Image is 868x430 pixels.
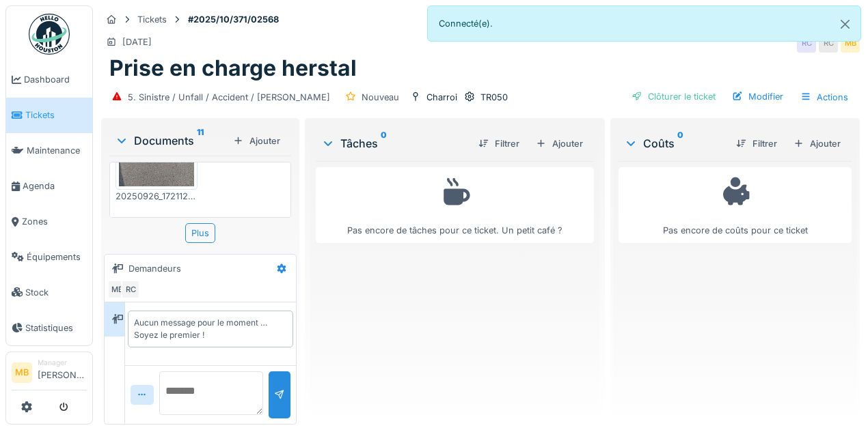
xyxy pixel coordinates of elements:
div: Plus [185,223,215,243]
a: Agenda [6,169,92,204]
div: Documents [115,132,228,149]
span: Agenda [23,180,87,192]
div: RC [797,33,816,53]
span: Stock [25,286,87,299]
div: Ajouter [788,134,846,153]
div: Connecté(e). [427,5,861,42]
div: Manager [38,358,87,368]
div: Filtrer [731,134,783,153]
h1: Prise en charge herstal [109,55,357,81]
li: [PERSON_NAME] [38,358,87,387]
strong: #2025/10/371/02568 [182,13,284,26]
div: RC [121,280,140,299]
div: Coûts [624,135,725,152]
span: Équipements [27,250,87,263]
div: Ajouter [228,132,286,150]
div: Aucun message pour le moment … Soyez le premier ! [134,317,287,341]
div: Demandeurs [128,262,181,275]
a: MB Manager[PERSON_NAME] [12,358,87,390]
div: [DATE] [122,35,152,48]
sup: 11 [197,132,204,149]
span: Dashboard [24,73,87,86]
div: Ajouter [530,134,588,153]
li: MB [12,362,32,383]
div: Pas encore de tâches pour ce ticket. Un petit café ? [325,173,585,237]
div: Charroi [426,91,457,104]
a: Maintenance [6,133,92,169]
div: 20250926_172112.jpg [116,190,198,203]
button: Close [830,6,860,42]
sup: 0 [381,135,387,152]
span: Statistiques [25,321,87,334]
div: Actions [794,87,854,107]
div: Pas encore de coûts pour ce ticket [627,173,843,237]
div: Tâches [321,135,467,152]
div: Clôturer le ticket [626,87,721,106]
div: MB [841,33,860,53]
div: RC [819,33,838,53]
div: TR050 [480,91,508,104]
span: Maintenance [27,144,87,157]
div: Nouveau [362,91,399,104]
a: Statistiques [6,310,92,345]
span: Tickets [25,109,87,121]
sup: 0 [677,135,683,152]
img: Badge_color-CXgf-gQk.svg [29,14,70,55]
div: 5. Sinistre / Unfall / Accident / [PERSON_NAME] [128,91,330,104]
div: Modifier [727,87,789,106]
div: MB [107,280,126,299]
div: Filtrer [473,134,525,153]
div: Tickets [137,13,167,26]
a: Équipements [6,240,92,275]
span: Zones [22,215,87,228]
a: Stock [6,274,92,310]
a: Zones [6,204,92,240]
a: Tickets [6,98,92,133]
a: Dashboard [6,62,92,98]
